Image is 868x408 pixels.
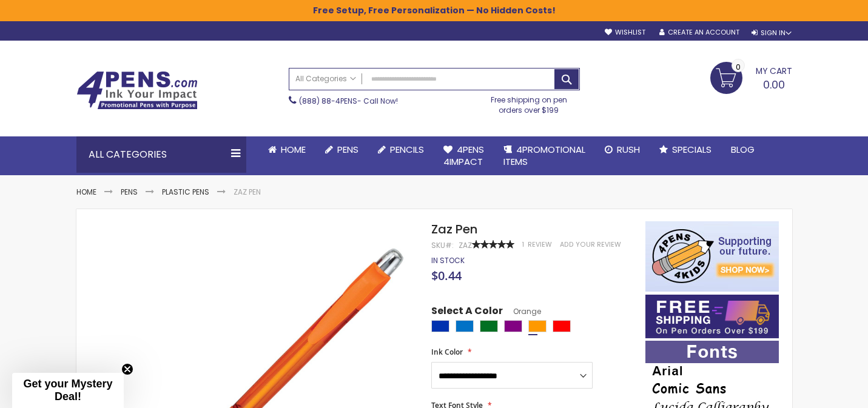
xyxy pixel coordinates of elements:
a: 0.00 0 [710,62,792,92]
a: Pens [315,136,368,163]
a: Wishlist [605,28,645,37]
span: Home [281,143,306,156]
div: Sign In [752,28,792,38]
div: Free shipping on pen orders over $199 [478,90,580,115]
span: In stock [431,255,465,266]
span: Pens [337,143,358,156]
a: Pencils [368,136,434,163]
a: 1 Review [522,240,554,249]
a: Home [258,136,315,163]
img: Free shipping on orders over $199 [645,295,779,338]
span: Blog [731,143,755,156]
div: Green [480,320,498,332]
span: All Categories [295,74,356,84]
a: Rush [595,136,650,163]
strong: SKU [431,240,454,250]
span: 0 [736,61,741,73]
div: Blue [431,320,449,332]
a: 4PROMOTIONALITEMS [494,136,595,176]
div: Blue Light [456,320,474,332]
a: Add Your Review [560,240,621,249]
img: 4pens 4 kids [645,221,779,292]
span: Rush [617,143,640,156]
div: Get your Mystery Deal!Close teaser [12,373,124,408]
span: Zaz Pen [431,221,477,238]
span: 4Pens 4impact [443,143,484,168]
span: Specials [672,143,712,156]
div: Red [553,320,571,332]
a: Plastic Pens [162,187,209,197]
span: Ink Color [431,347,463,357]
div: All Categories [76,136,246,173]
div: Orange [528,320,547,332]
div: 100% [472,240,514,249]
span: 4PROMOTIONAL ITEMS [503,143,585,168]
button: Close teaser [121,363,133,375]
a: Home [76,187,96,197]
a: Blog [721,136,764,163]
a: Specials [650,136,721,163]
span: $0.44 [431,267,462,284]
span: Orange [503,306,541,316]
iframe: Google Customer Reviews [768,375,868,408]
span: 0.00 [763,77,785,92]
a: Create an Account [659,28,739,37]
span: Select A Color [431,304,503,321]
span: Pencils [390,143,424,156]
div: Purple [504,320,522,332]
img: 4Pens Custom Pens and Promotional Products [76,71,198,110]
li: Zaz Pen [234,187,261,197]
span: - Call Now! [299,96,398,106]
a: 4Pens4impact [434,136,494,176]
span: Review [528,240,552,249]
a: (888) 88-4PENS [299,96,357,106]
span: Get your Mystery Deal! [23,378,112,403]
a: Pens [121,187,138,197]
div: Availability [431,256,465,266]
div: Zaz [459,241,472,250]
a: All Categories [289,69,362,89]
span: 1 [522,240,524,249]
